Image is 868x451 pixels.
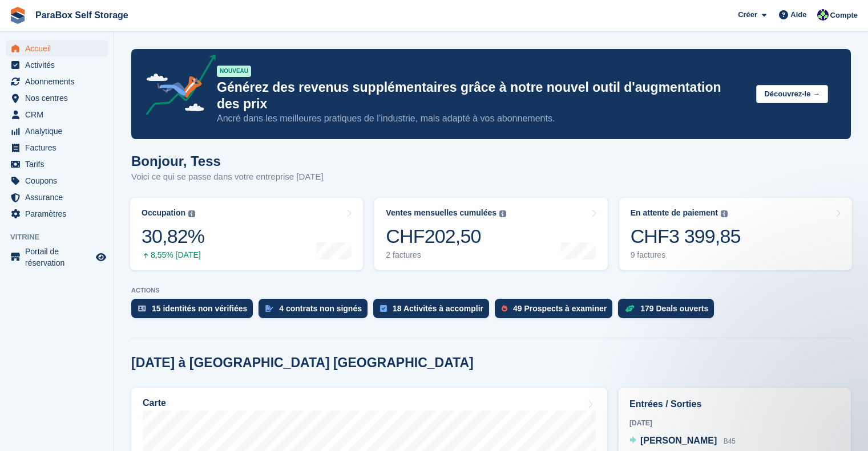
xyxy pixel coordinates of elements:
p: Voici ce qui se passe dans votre entreprise [DATE] [131,170,324,184]
span: Accueil [25,40,94,56]
a: Ventes mensuelles cumulées CHF202,50 2 factures [374,198,607,270]
img: deal-1b604bf984904fb50ccaf53a9ad4b4a5d6e5aea283cecdc64d6e3604feb123c2.svg [625,304,635,312]
h2: Carte [143,398,166,408]
img: price-adjustments-announcement-icon-8257ccfd72463d97f412b2fc003d46551f7dbcb40ab6d574587a9cd5c0d94... [136,54,216,119]
a: menu [6,74,108,90]
div: CHF3 399,85 [631,225,741,248]
a: menu [6,107,108,123]
a: Occupation 30,82% 8,55% [DATE] [130,198,363,270]
div: 9 factures [631,250,741,260]
span: Coupons [25,173,94,189]
div: En attente de paiement [631,208,718,218]
p: ACTIONS [131,287,851,294]
div: 49 Prospects à examiner [513,304,607,313]
button: Découvrez-le → [756,85,828,104]
a: menu [6,189,108,205]
img: prospect-51fa495bee0391a8d652442698ab0144808aea92771e9ea1ae160a38d050c398.svg [502,305,507,312]
span: CRM [25,107,94,123]
p: Ancré dans les meilleures pratiques de l’industrie, mais adapté à vos abonnements. [217,112,747,125]
span: Factures [25,140,94,156]
a: Boutique d'aperçu [94,250,108,264]
div: [DATE] [629,418,840,428]
span: [PERSON_NAME] [640,436,717,445]
a: 4 contrats non signés [259,299,373,324]
a: [PERSON_NAME] B45 [629,434,736,449]
img: icon-info-grey-7440780725fd019a000dd9b08b2336e03edf1995a4989e88bcd33f0948082b44.svg [188,210,195,217]
div: CHF202,50 [386,225,506,248]
span: Assurance [25,189,94,205]
span: Compte [830,10,858,21]
p: Générez des revenus supplémentaires grâce à notre nouvel outil d'augmentation des prix [217,79,747,112]
a: 179 Deals ouverts [618,299,720,324]
a: En attente de paiement CHF3 399,85 9 factures [619,198,852,270]
h2: [DATE] à [GEOGRAPHIC_DATA] [GEOGRAPHIC_DATA] [131,355,474,371]
div: Ventes mensuelles cumulées [386,208,496,218]
img: stora-icon-8386f47178a22dfd0bd8f6a31ec36ba5ce8667c1dd55bd0f319d3a0aa187defe.svg [9,7,26,24]
img: Tess Bédat [817,9,829,21]
div: Occupation [142,208,185,218]
span: Aide [790,9,806,21]
a: menu [6,123,108,139]
div: NOUVEAU [217,66,251,77]
img: contract_signature_icon-13c848040528278c33f63329250d36e43548de30e8caae1d1a13099fd9432cc5.svg [265,305,273,312]
span: Abonnements [25,74,94,90]
span: Tarifs [25,156,94,172]
h2: Entrées / Sorties [629,397,840,411]
div: 4 contrats non signés [279,304,362,313]
img: verify_identity-adf6edd0f0f0b5bbfe63781bf79b02c33cf7c696d77639b501bdc392416b5a36.svg [138,305,146,312]
span: Portail de réservation [25,246,94,269]
div: 179 Deals ouverts [640,304,708,313]
a: menu [6,206,108,222]
a: 18 Activités à accomplir [373,299,495,324]
a: menu [6,140,108,156]
a: 15 identités non vérifiées [131,299,259,324]
img: task-75834270c22a3079a89374b754ae025e5fb1db73e45f91037f5363f120a921f8.svg [380,305,387,312]
a: 49 Prospects à examiner [495,299,618,324]
div: 30,82% [142,225,204,248]
span: Analytique [25,123,94,139]
div: 18 Activités à accomplir [393,304,483,313]
img: icon-info-grey-7440780725fd019a000dd9b08b2336e03edf1995a4989e88bcd33f0948082b44.svg [721,210,728,217]
span: Nos centres [25,90,94,106]
span: B45 [724,437,736,445]
a: menu [6,173,108,189]
a: menu [6,90,108,106]
div: 2 factures [386,250,506,260]
a: ParaBox Self Storage [31,6,133,25]
span: Vitrine [10,231,114,243]
span: Paramètres [25,206,94,222]
div: 8,55% [DATE] [142,250,204,260]
span: Activités [25,57,94,73]
span: Créer [738,9,757,21]
h1: Bonjour, Tess [131,153,324,169]
a: menu [6,156,108,172]
a: menu [6,57,108,73]
a: menu [6,246,108,269]
div: 15 identités non vérifiées [152,304,247,313]
a: menu [6,40,108,56]
img: icon-info-grey-7440780725fd019a000dd9b08b2336e03edf1995a4989e88bcd33f0948082b44.svg [499,210,506,217]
